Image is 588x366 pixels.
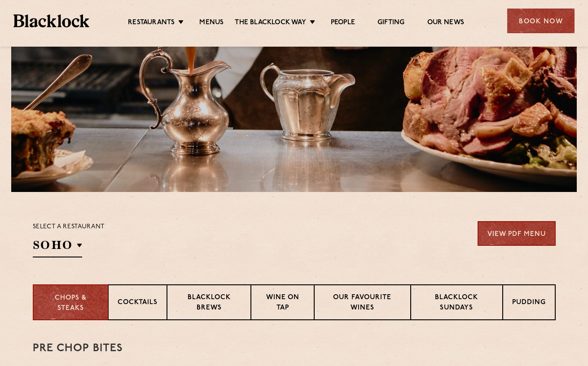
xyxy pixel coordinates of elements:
a: Restaurants [128,18,175,28]
p: Cocktails [118,298,158,309]
p: Blacklock Sundays [420,293,493,314]
p: Our favourite wines [324,293,401,314]
a: Gifting [377,18,404,28]
img: BL_Textured_Logo-footer-cropped.svg [13,14,89,27]
a: Our News [427,18,465,28]
h2: SOHO [33,237,82,257]
a: The Blacklock Way [235,18,306,28]
a: View PDF Menu [478,221,556,246]
h3: Pre Chop Bites [33,343,556,354]
a: People [331,18,355,28]
p: Blacklock Brews [176,293,242,314]
p: Wine on Tap [260,293,304,314]
p: Chops & Steaks [43,293,99,314]
div: Book Now [507,9,575,33]
a: Menus [199,18,224,28]
p: Select a restaurant [33,221,105,233]
p: Pudding [512,298,546,309]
